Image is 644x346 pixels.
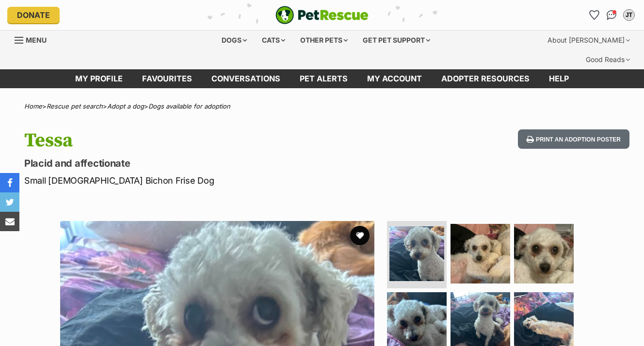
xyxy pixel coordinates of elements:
[275,6,369,24] img: logo-e224e6f780fb5917bec1dbf3a21bbac754714ae5b6737aabdf751b685950b380.svg
[47,102,103,110] a: Rescue pet search
[24,129,393,152] h1: Tessa
[26,36,47,44] span: Menu
[356,31,437,50] div: Get pet support
[518,129,629,149] button: Print an adoption poster
[24,157,393,170] p: Placid and affectionate
[293,31,354,50] div: Other pets
[389,226,444,281] img: Photo of Tessa
[132,69,202,88] a: Favourites
[357,69,432,88] a: My account
[586,7,602,23] a: Favourites
[579,50,637,69] div: Good Reads
[621,7,637,23] button: My account
[275,6,369,24] a: PetRescue
[290,69,357,88] a: Pet alerts
[541,31,637,50] div: About [PERSON_NAME]
[202,69,290,88] a: conversations
[432,69,539,88] a: Adopter resources
[255,31,292,50] div: Cats
[451,224,510,283] img: Photo of Tessa
[7,7,60,23] a: Donate
[148,102,230,110] a: Dogs available for adoption
[350,226,370,245] button: favourite
[539,69,579,88] a: Help
[15,31,53,48] a: Menu
[24,102,42,110] a: Home
[624,10,634,20] div: JT
[215,31,254,50] div: Dogs
[107,102,144,110] a: Adopt a dog
[607,10,617,20] img: chat-41dd97257d64d25036548639549fe6c8038ab92f7586957e7f3b1b290dea8141.svg
[586,7,637,23] ul: Account quick links
[65,69,132,88] a: My profile
[24,174,393,187] p: Small [DEMOGRAPHIC_DATA] Bichon Frise Dog
[604,7,619,23] a: Conversations
[514,224,574,283] img: Photo of Tessa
